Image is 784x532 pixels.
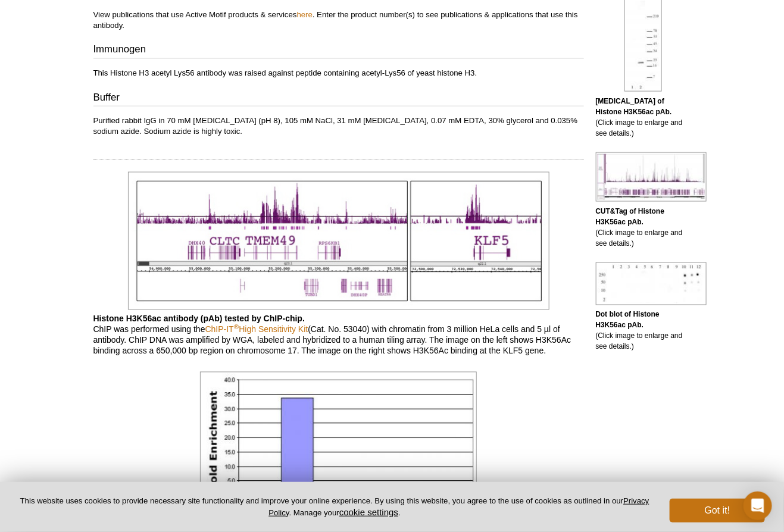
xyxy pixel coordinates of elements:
[93,314,584,356] p: ChIP was performed using the (Cat. No. 53040) with chromatin from 3 million HeLa cells and 5 µl o...
[596,207,665,226] b: CUT&Tag of Histone H3K56ac pAb.
[596,311,660,330] b: Dot blot of Histone H3K56ac pAb.
[200,372,477,518] img: Histone H3K56ac antibody (pAb) tested by ChIP.
[93,90,584,107] h3: Buffer
[339,507,398,517] button: cookie settings
[93,68,584,79] p: This Histone H3 acetyl Lys56 antibody was raised against peptide containing acetyl-Lys56 of yeast...
[93,115,584,137] p: Purified rabbit IgG in 70 mM [MEDICAL_DATA] (pH 8), 105 mM NaCl, 31 mM [MEDICAL_DATA], 0.07 mM ED...
[596,309,691,352] p: (Click image to enlarge and see details.)
[93,314,305,324] b: Histone H3K56ac antibody (pAb) tested by ChIP-chip.
[596,262,707,305] img: Histone H3K56ac antibody (pAb) tested by dot blot analysis.
[205,325,308,334] a: ChIP-IT®High Sensitivity Kit
[596,97,672,116] b: [MEDICAL_DATA] of Histone H3K56ac pAb.
[596,152,707,202] img: Histone H3K56ac antibody (pAb) tested by CUT&Tag.
[93,42,584,59] h3: Immunogen
[744,492,772,520] div: Open Intercom Messenger
[596,206,691,249] p: (Click image to enlarge and see details.)
[128,172,549,310] img: Histone H3K56ac antibody (pAb) tested by ChIP-chip.
[234,323,239,330] sup: ®
[268,496,649,517] a: Privacy Policy
[670,499,765,522] button: Got it!
[596,96,691,139] p: (Click image to enlarge and see details.)
[19,496,650,518] p: This website uses cookies to provide necessary site functionality and improve your online experie...
[297,10,313,19] a: here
